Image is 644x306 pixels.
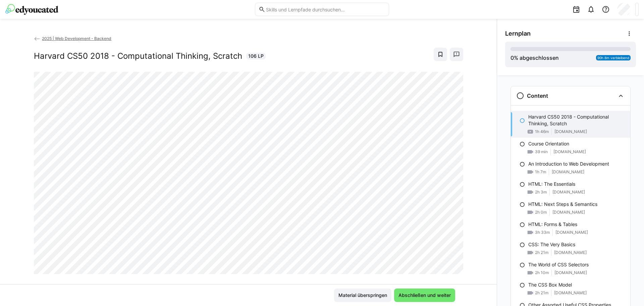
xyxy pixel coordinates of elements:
[337,292,388,299] span: Material überspringen
[528,281,572,288] p: The CSS Box Model
[334,289,391,302] button: Material überspringen
[552,169,584,175] span: [DOMAIN_NAME]
[552,210,585,215] span: [DOMAIN_NAME]
[555,230,588,235] span: [DOMAIN_NAME]
[554,250,587,255] span: [DOMAIN_NAME]
[34,51,242,61] h2: Harvard CS50 2018 - Computational Thinking, Scratch
[535,129,549,134] span: 1h 46m
[248,53,264,59] span: 106 LP
[394,289,455,302] button: Abschließen und weiter
[554,290,587,296] span: [DOMAIN_NAME]
[535,250,548,255] span: 2h 21m
[511,54,514,61] span: 0
[535,210,547,215] span: 2h 0m
[554,270,587,275] span: [DOMAIN_NAME]
[535,290,548,296] span: 2h 21m
[397,292,452,299] span: Abschließen und weiter
[528,201,597,208] p: HTML: Next Steps & Semantics
[528,114,625,127] p: Harvard CS50 2018 - Computational Thinking, Scratch
[511,54,559,62] div: % abgeschlossen
[528,161,609,167] p: An Introduction to Web Development
[505,30,531,37] span: Lernplan
[535,189,547,195] span: 2h 3m
[528,261,589,268] p: The World of CSS Selectors
[535,230,550,235] span: 3h 33m
[528,221,577,228] p: HTML: Forms & Tables
[528,241,575,248] p: CSS: The Very Basics
[265,6,385,12] input: Skills und Lernpfade durchsuchen…
[535,169,546,175] span: 1h 7m
[528,181,575,187] p: HTML: The Essentials
[554,129,587,134] span: [DOMAIN_NAME]
[552,189,585,195] span: [DOMAIN_NAME]
[34,36,112,41] a: 2025 | Web Development - Backend
[597,56,629,60] span: 90h 8m verbleibend
[535,270,549,275] span: 2h 10m
[535,149,548,155] span: 39 min
[42,36,111,41] span: 2025 | Web Development - Backend
[528,140,569,147] p: Course Orientation
[553,149,586,155] span: [DOMAIN_NAME]
[527,92,548,99] h3: Content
